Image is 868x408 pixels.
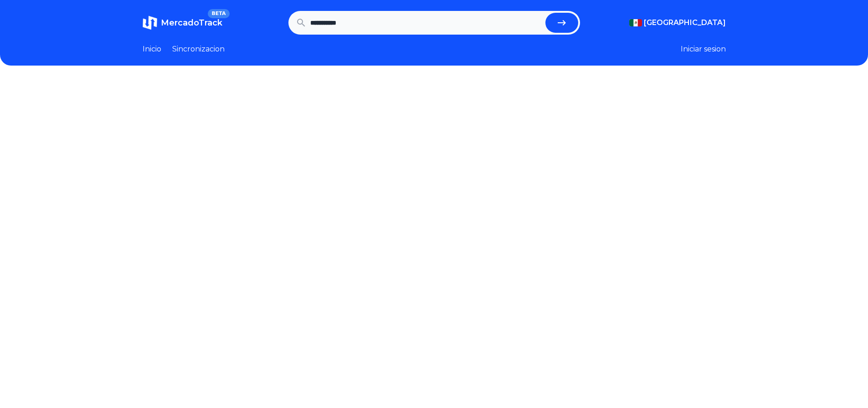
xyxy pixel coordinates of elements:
a: MercadoTrackBETA [143,15,222,30]
img: Mexico [629,19,642,26]
span: BETA [208,9,229,18]
a: Inicio [143,44,161,55]
button: Iniciar sesion [681,44,726,55]
a: Sincronizacion [172,44,225,55]
span: [GEOGRAPHIC_DATA] [644,17,726,28]
button: [GEOGRAPHIC_DATA] [629,17,726,28]
img: MercadoTrack [143,15,157,30]
span: MercadoTrack [161,18,222,28]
